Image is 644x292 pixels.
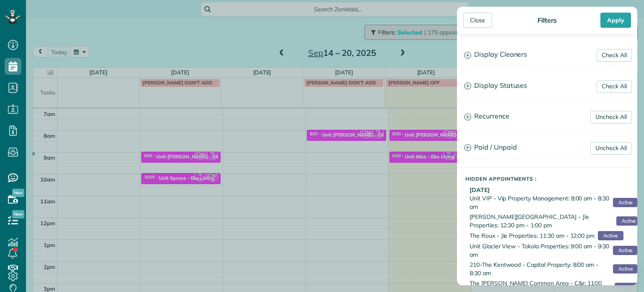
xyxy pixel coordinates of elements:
[613,198,637,207] span: Active
[470,194,610,211] span: Unit VIP - Vip Property Management: 8:00 am - 8:30 am
[12,189,24,197] span: New
[613,246,637,255] span: Active
[470,242,610,259] span: Unit Glacier View - Tokola Properties: 9:00 am - 9:30 am
[12,210,24,218] span: New
[613,264,637,274] span: Active
[470,231,595,240] span: The Roux - Jle Properties: 11:30 am - 12:00 pm
[465,176,637,182] h5: Hidden Appointments :
[615,283,637,292] span: Active
[457,75,637,97] a: Display Statuses
[616,216,637,226] span: Active
[597,80,632,93] a: Check All
[457,137,637,158] a: Paid / Unpaid
[597,49,632,62] a: Check All
[590,142,632,155] a: Uncheck All
[463,13,492,28] div: Close
[598,231,623,240] span: Active
[470,213,613,229] span: [PERSON_NAME][GEOGRAPHIC_DATA] - Jle Properties: 12:30 pm - 1:00 pm
[457,106,637,127] a: Recurrence
[535,16,559,24] div: Filters
[457,44,637,66] a: Display Cleaners
[470,260,610,277] span: 210-The Kentwood - Capital Property: 8:00 am - 8:30 am
[470,186,490,194] b: [DATE]
[590,111,632,124] a: Uncheck All
[600,13,631,28] div: Apply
